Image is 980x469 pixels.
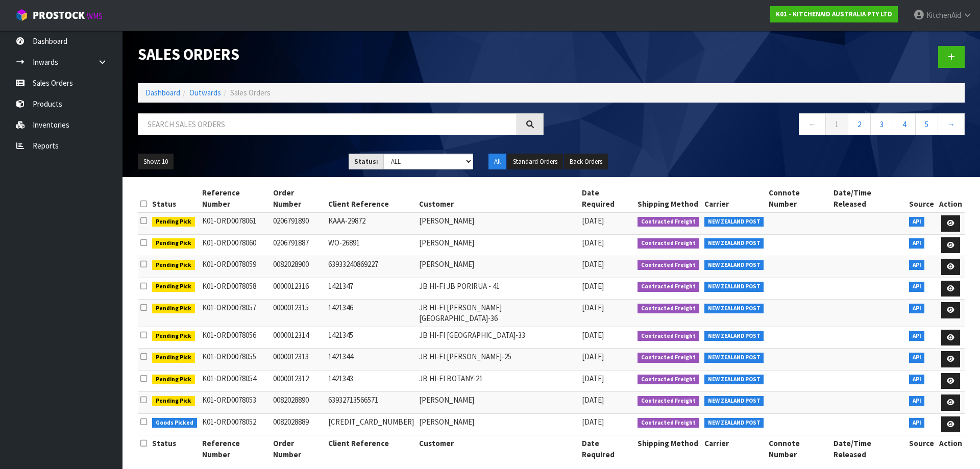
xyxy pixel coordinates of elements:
th: Customer [416,435,579,462]
span: [DATE] [582,395,604,405]
th: Customer [416,185,579,212]
span: API [909,260,925,270]
a: 1 [825,113,848,135]
th: Action [937,185,965,212]
span: Contracted Freight [638,375,699,385]
td: [PERSON_NAME] [416,212,579,234]
span: Contracted Freight [638,331,699,341]
span: API [909,331,925,341]
span: NEW ZEALAND POST [704,304,764,314]
span: [DATE] [582,259,604,269]
th: Status [150,435,200,462]
span: API [909,353,925,363]
img: cube-alt.png [15,9,28,21]
td: 0082028900 [271,256,326,278]
span: API [909,304,925,314]
th: Carrier [702,435,767,462]
h1: Sales Orders [138,46,544,63]
span: [DATE] [582,303,604,312]
span: [DATE] [582,352,604,361]
span: API [909,375,925,385]
span: NEW ZEALAND POST [704,238,764,249]
td: [CREDIT_CARD_NUMBER] [326,413,416,435]
td: K01-ORD0078060 [200,234,271,256]
span: [DATE] [582,216,604,226]
th: Action [937,435,965,462]
span: [DATE] [582,374,604,383]
span: NEW ZEALAND POST [704,396,764,406]
td: K01-ORD0078053 [200,392,271,414]
nav: Page navigation [559,113,965,138]
span: Contracted Freight [638,260,699,270]
span: Contracted Freight [638,418,699,428]
td: K01-ORD0078057 [200,300,271,327]
a: Outwards [189,88,221,97]
td: 0082028889 [271,413,326,435]
button: Show: 10 [138,154,174,170]
td: K01-ORD0078056 [200,327,271,349]
span: NEW ZEALAND POST [704,260,764,270]
td: JB HI-FI BOTANY-21 [416,370,579,392]
td: 0000012312 [271,370,326,392]
span: [DATE] [582,330,604,340]
span: Contracted Freight [638,238,699,249]
small: WMS [87,11,103,21]
td: 0000012314 [271,327,326,349]
td: K01-ORD0078055 [200,349,271,371]
span: Contracted Freight [638,304,699,314]
th: Carrier [702,185,767,212]
td: [PERSON_NAME] [416,413,579,435]
th: Date/Time Released [831,435,906,462]
td: K01-ORD0078052 [200,413,271,435]
td: JB HI-FI JB PORIRUA - 41 [416,278,579,300]
td: KAAA-29872 [326,212,416,234]
span: [DATE] [582,238,604,248]
span: NEW ZEALAND POST [704,353,764,363]
td: 63933240869227 [326,256,416,278]
button: Back Orders [564,154,608,170]
span: Pending Pick [152,396,195,406]
span: Pending Pick [152,304,195,314]
td: 63932713566571 [326,392,416,414]
span: API [909,238,925,249]
span: KitchenAid [926,10,961,20]
span: ProStock [33,9,85,22]
a: 2 [848,113,871,135]
th: Date Required [579,435,635,462]
span: Pending Pick [152,353,195,363]
th: Order Number [271,185,326,212]
td: K01-ORD0078059 [200,256,271,278]
td: WO-26891 [326,234,416,256]
th: Reference Number [200,435,271,462]
span: Contracted Freight [638,396,699,406]
span: [DATE] [582,417,604,427]
th: Client Reference [326,185,416,212]
span: Pending Pick [152,238,195,249]
a: → [938,113,965,135]
span: Sales Orders [230,88,271,97]
th: Date/Time Released [831,185,906,212]
span: Pending Pick [152,331,195,341]
span: NEW ZEALAND POST [704,331,764,341]
span: Pending Pick [152,375,195,385]
span: Pending Pick [152,260,195,270]
span: Contracted Freight [638,282,699,292]
input: Search sales orders [138,113,517,135]
a: 3 [870,113,893,135]
strong: K01 - KITCHENAID AUSTRALIA PTY LTD [776,10,892,18]
td: [PERSON_NAME] [416,256,579,278]
td: 1421344 [326,349,416,371]
a: ← [799,113,826,135]
span: NEW ZEALAND POST [704,217,764,227]
a: Dashboard [145,88,180,97]
a: 4 [893,113,916,135]
td: [PERSON_NAME] [416,234,579,256]
span: Contracted Freight [638,353,699,363]
strong: Status: [354,157,378,166]
td: K01-ORD0078061 [200,212,271,234]
td: JB HI-FI [PERSON_NAME][GEOGRAPHIC_DATA]-36 [416,300,579,327]
td: JB HI-FI [GEOGRAPHIC_DATA]-33 [416,327,579,349]
span: NEW ZEALAND POST [704,418,764,428]
td: 1421345 [326,327,416,349]
th: Shipping Method [635,185,702,212]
